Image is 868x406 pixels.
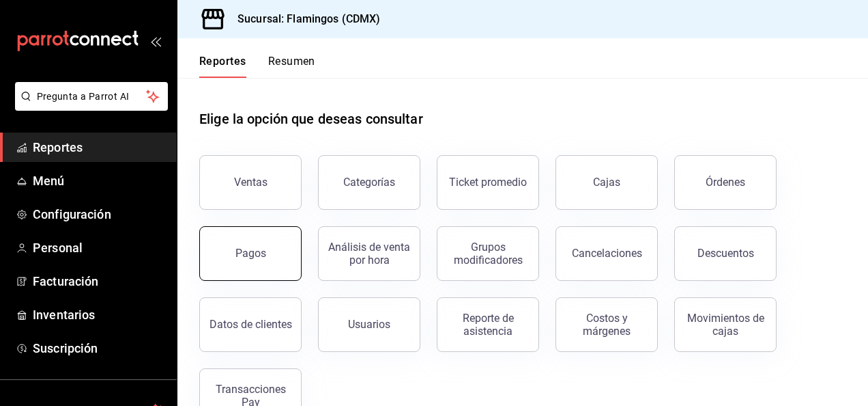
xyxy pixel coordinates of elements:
span: Pregunta a Parrot AI [37,90,147,104]
button: Pregunta a Parrot AI [15,82,168,111]
button: Resumen [268,55,315,78]
button: Descuentos [674,226,777,281]
button: Ventas [199,155,302,210]
div: Movimientos de cajas [683,312,768,338]
font: Facturación [33,274,98,288]
div: Pagos [235,247,266,260]
button: Ticket promedio [437,155,539,210]
div: Descuentos [697,247,754,260]
button: Usuarios [318,297,420,352]
h3: Sucursal: Flamingos (CDMX) [227,11,380,27]
button: Datos de clientes [199,297,302,352]
h1: Elige la opción que deseas consultar [199,109,423,129]
font: Reportes [199,55,246,68]
div: Grupos modificadores [446,241,530,267]
button: Pagos [199,226,302,281]
a: Pregunta a Parrot AI [10,99,168,113]
div: Ventas [234,176,267,189]
div: Reporte de asistencia [446,312,530,338]
button: Cancelaciones [555,226,658,281]
button: Órdenes [674,155,777,210]
div: Pestañas de navegación [199,55,315,78]
div: Cancelaciones [572,247,642,260]
button: Movimientos de cajas [674,297,777,352]
font: Menú [33,174,65,188]
a: Cajas [555,155,658,210]
div: Órdenes [706,176,745,189]
div: Categorías [343,176,395,189]
button: Categorías [318,155,420,210]
button: Costos y márgenes [555,297,658,352]
font: Configuración [33,207,111,221]
font: Inventarios [33,308,95,322]
button: Reporte de asistencia [437,297,539,352]
button: Análisis de venta por hora [318,226,420,281]
div: Cajas [593,174,621,191]
div: Usuarios [348,318,390,331]
font: Reportes [33,140,83,154]
font: Personal [33,241,83,255]
button: open_drawer_menu [150,36,161,46]
button: Grupos modificadores [437,226,539,281]
div: Costos y márgenes [564,312,649,338]
div: Ticket promedio [449,176,527,189]
div: Análisis de venta por hora [327,241,411,267]
font: Suscripción [33,341,98,355]
div: Datos de clientes [209,318,292,331]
